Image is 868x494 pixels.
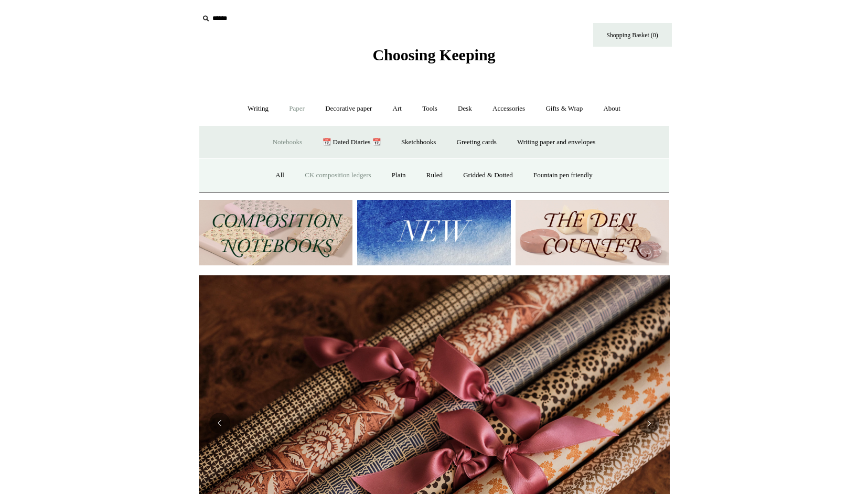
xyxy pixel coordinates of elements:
a: Greeting cards [447,128,506,156]
a: Writing [238,95,278,123]
a: Notebooks [263,128,312,156]
img: New.jpg__PID:f73bdf93-380a-4a35-bcfe-7823039498e1 [357,200,511,265]
a: Ruled [417,162,452,189]
a: Choosing Keeping [372,55,495,62]
a: Gifts & Wrap [536,95,592,123]
span: Choosing Keeping [372,46,495,63]
img: 202302 Composition ledgers.jpg__PID:69722ee6-fa44-49dd-a067-31375e5d54ec [199,200,352,265]
a: All [266,162,294,189]
a: CK composition ledgers [295,162,380,189]
a: Writing paper and envelopes [508,128,605,156]
button: Previous [209,413,230,434]
a: Decorative paper [316,95,381,123]
button: Next [638,413,659,434]
a: Fountain pen friendly [524,162,602,189]
img: The Deli Counter [516,200,669,265]
a: Accessories [483,95,534,123]
a: Desk [448,95,481,123]
a: 📆 Dated Diaries 📆 [313,128,390,156]
a: Tools [413,95,447,123]
a: Paper [280,95,314,123]
a: About [594,95,630,123]
a: Gridded & Dotted [454,162,522,189]
a: Plain [382,162,415,189]
a: Sketchbooks [392,128,445,156]
a: Art [383,95,411,123]
a: Shopping Basket (0) [593,23,672,47]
